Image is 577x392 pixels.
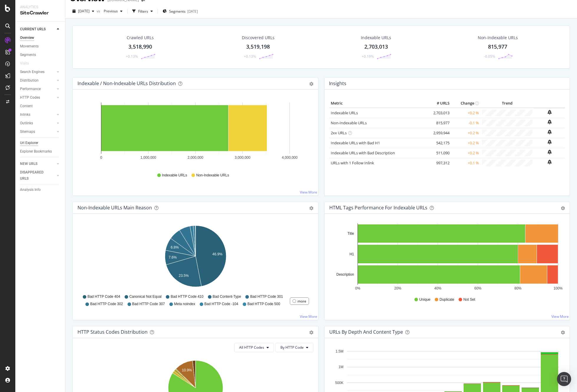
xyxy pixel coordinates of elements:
text: 1,000,000 [140,156,156,160]
div: bell-plus [548,110,552,115]
span: Not Set [463,297,475,302]
text: 60% [474,286,481,290]
td: 997,312 [427,158,451,168]
div: HTML Tags Performance for Indexable URLs [329,205,427,211]
span: Bad HTTP Code 404 [87,294,120,299]
text: 10.9% [182,368,192,372]
div: Explorer Bookmarks [20,148,52,155]
div: +0.19% [362,54,374,59]
div: gear [561,206,565,210]
div: Segments [20,52,36,58]
text: 6.8% [171,245,179,249]
td: +0.1 % [451,158,480,168]
div: bell-plus [548,130,552,134]
div: Url Explorer [20,140,38,146]
div: Indexable URLs [361,35,391,41]
span: 2025 Aug. 13th [78,9,90,14]
svg: A chart. [77,223,313,292]
button: [DATE] [70,6,97,16]
td: 2,703,013 [427,108,451,118]
text: Title [347,231,354,236]
a: NEW URLS [20,161,55,167]
div: bell-plus [548,120,552,124]
a: Inlinks [20,112,55,118]
a: View More [551,314,569,319]
div: 3,519,198 [246,43,270,51]
div: Outlinks [20,120,33,126]
span: Bad HTTP Code 500 [247,302,280,307]
div: Distribution [20,77,39,84]
text: 80% [514,286,521,290]
div: Indexable / Non-Indexable URLs Distribution [77,80,176,86]
th: Trend [480,99,534,108]
svg: A chart. [77,99,313,167]
a: Non-Indexable URLs [331,120,367,125]
text: 100% [553,286,563,290]
text: 1.5M [335,349,343,353]
span: By HTTP Code [280,345,304,350]
text: 3,000,000 [235,156,251,160]
span: Bad HTTP Code 302 [90,302,123,307]
div: Analytics [20,5,60,10]
span: vs [97,9,101,14]
div: Analysis Info [20,187,41,193]
text: H1 [349,252,354,256]
div: Performance [20,86,41,92]
div: Crawled URLs [127,35,154,41]
div: +0.13% [244,54,256,59]
span: Bad HTTP Code 410 [171,294,203,299]
button: All HTTP Codes [234,343,274,352]
div: gear [309,330,313,335]
div: Discovered URLs [242,35,275,41]
a: Movements [20,43,61,49]
div: Filters [138,9,148,14]
a: Indexable URLs [331,110,358,115]
span: Indexable URLs [162,173,187,178]
span: All HTTP Codes [239,345,264,350]
text: 2,000,000 [188,156,204,160]
td: 815,977 [427,118,451,128]
button: Segments[DATE] [160,6,200,16]
div: Visits [20,60,29,67]
button: Filters [130,6,155,16]
td: +0.2 % [451,138,480,148]
text: 40% [434,286,441,290]
a: DISAPPEARED URLS [20,169,55,182]
div: HTTP Codes [20,95,40,101]
div: SiteCrawler [20,10,60,16]
td: 511,090 [427,148,451,158]
span: Non-Indexable URLs [196,173,229,178]
text: 20% [394,286,401,290]
a: Overview [20,35,61,41]
div: more [297,299,306,304]
a: Explorer Bookmarks [20,148,61,155]
span: Unique [419,297,430,302]
text: Description [336,272,354,277]
td: +0.2 % [451,108,480,118]
div: Non-Indexable URLs [478,35,518,41]
a: HTTP Codes [20,95,55,101]
a: Content [20,103,61,109]
div: 2,703,013 [364,43,388,51]
span: Canonical Not Equal [129,294,161,299]
div: 815,977 [488,43,507,51]
div: gear [309,82,313,86]
div: gear [561,330,565,335]
td: 2,959,944 [427,128,451,138]
svg: A chart. [329,223,565,292]
span: Duplicate [439,297,454,302]
div: CURRENT URLS [20,26,46,32]
span: Previous [101,9,118,14]
div: -0.05% [484,54,495,59]
span: Bad HTTP Code -104 [204,302,238,307]
div: Content [20,103,33,109]
a: View More [300,314,317,319]
span: Bad HTTP Code 301 [250,294,283,299]
td: 542,175 [427,138,451,148]
span: Segments [169,9,186,14]
a: Indexable URLs with Bad H1 [331,140,380,145]
a: 2xx URLs [331,130,347,135]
